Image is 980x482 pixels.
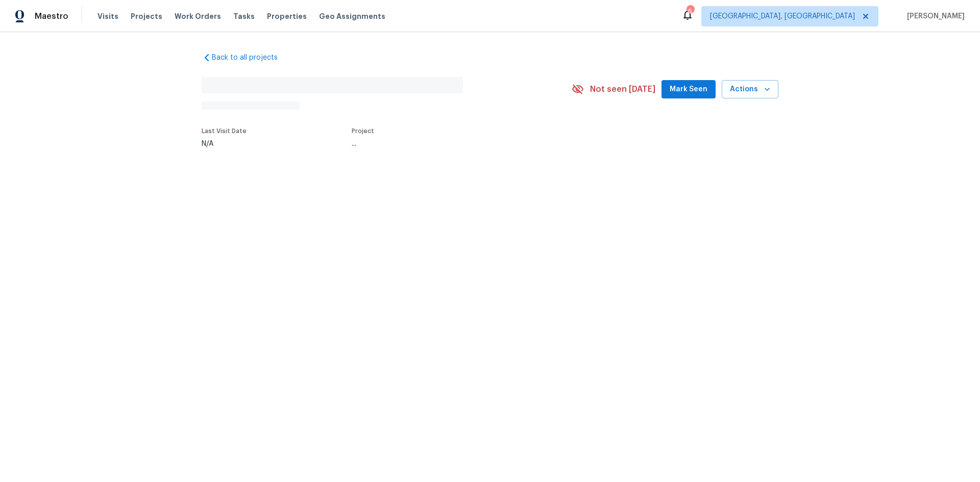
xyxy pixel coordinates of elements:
button: Mark Seen [661,80,716,99]
span: Actions [730,83,770,96]
span: Work Orders [175,11,221,21]
span: [PERSON_NAME] [903,11,965,21]
span: Not seen [DATE] [590,84,655,94]
button: Actions [722,80,778,99]
div: ... [352,140,548,147]
span: Last Visit Date [202,128,247,134]
span: Project [352,128,374,134]
span: Properties [267,11,307,21]
span: Tasks [233,13,255,20]
span: Maestro [35,11,68,21]
span: [GEOGRAPHIC_DATA], [GEOGRAPHIC_DATA] [710,11,855,21]
div: N/A [202,140,247,147]
span: Visits [97,11,118,21]
span: Projects [131,11,162,21]
span: Geo Assignments [319,11,385,21]
div: 6 [687,6,694,16]
a: Back to all projects [202,53,300,63]
span: Mark Seen [670,83,707,96]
